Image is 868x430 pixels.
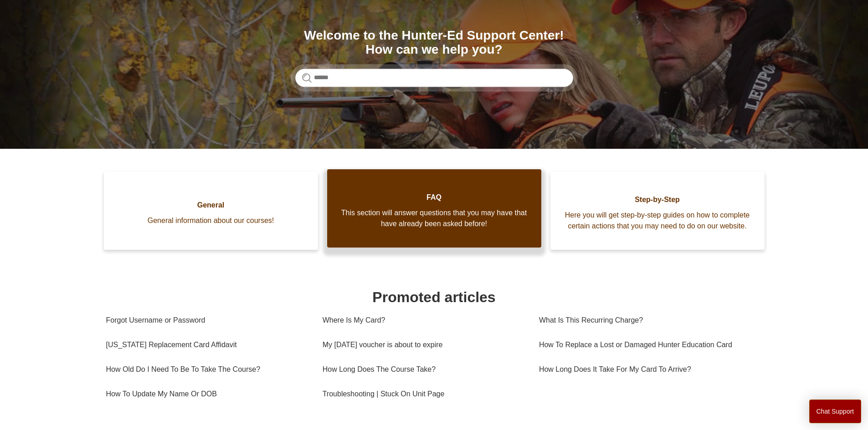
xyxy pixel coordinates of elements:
a: FAQ This section will answer questions that you may have that have already been asked before! [327,169,541,248]
a: My [DATE] voucher is about to expire [323,333,525,357]
a: What Is This Recurring Charge? [539,308,755,333]
a: How Long Does It Take For My Card To Arrive? [539,357,755,382]
a: Step-by-Step Here you will get step-by-step guides on how to complete certain actions that you ma... [550,172,765,250]
a: How Old Do I Need To Be To Take The Course? [106,357,309,382]
button: Chat Support [809,400,862,423]
span: This section will answer questions that you may have that have already been asked before! [341,207,528,229]
h1: Welcome to the Hunter-Ed Support Center! How can we help you? [295,29,573,57]
span: General information about our courses! [118,215,304,226]
a: How To Update My Name Or DOB [106,382,309,406]
input: Search [295,69,573,87]
a: General General information about our courses! [104,172,318,250]
span: Step-by-Step [564,194,751,205]
span: Here you will get step-by-step guides on how to complete certain actions that you may need to do ... [564,210,751,232]
a: Where Is My Card? [323,308,525,333]
span: General [118,200,304,211]
span: FAQ [341,192,528,203]
a: How Long Does The Course Take? [323,357,525,382]
a: [US_STATE] Replacement Card Affidavit [106,333,309,357]
a: Troubleshooting | Stuck On Unit Page [323,382,525,406]
h1: Promoted articles [106,286,762,308]
a: Forgot Username or Password [106,308,309,333]
a: How To Replace a Lost or Damaged Hunter Education Card [539,333,755,357]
